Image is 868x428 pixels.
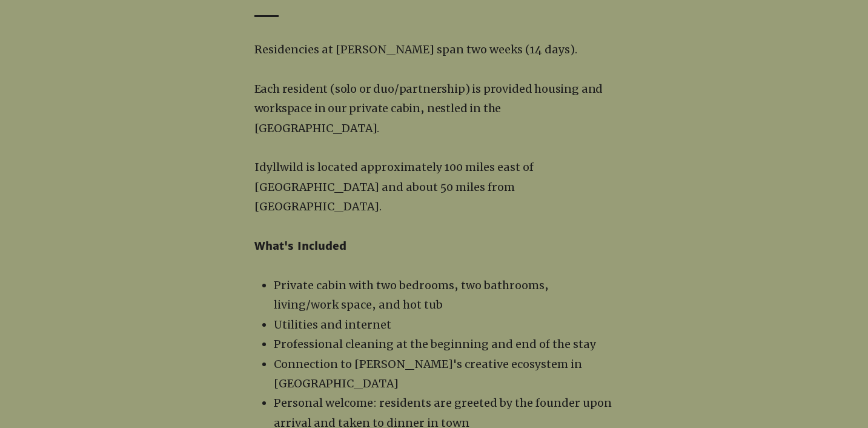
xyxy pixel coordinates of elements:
[274,357,582,390] span: Connection to [PERSON_NAME]'s creative ecosystem in [GEOGRAPHIC_DATA]
[254,160,534,213] span: Idyllwild is located approximately 100 miles east of [GEOGRAPHIC_DATA] and about 50 miles from [G...
[274,318,391,332] span: ​Utilities and internet
[254,42,577,56] span: Residencies at [PERSON_NAME] span two weeks (14 days).
[254,239,346,253] span: What's Included
[274,278,549,312] span: Private cabin with two bedrooms, two bathrooms, living/work space, and hot tub
[274,337,596,351] span: Professional cleaning at the beginning and end of the stay
[254,79,614,138] p: Each resident (solo or duo/partnership) is provided housing and workspace in our private cabin, n...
